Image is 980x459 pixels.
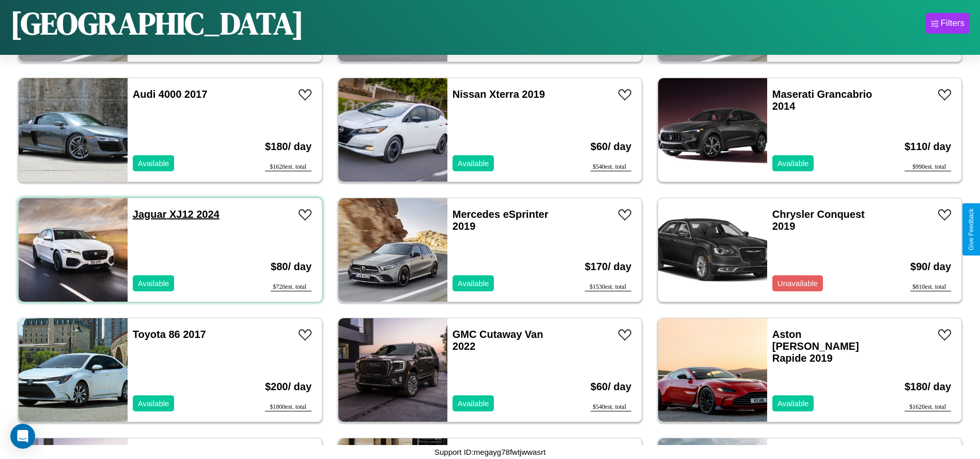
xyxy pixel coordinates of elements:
p: Available [138,276,169,290]
p: Available [777,396,809,410]
div: $ 810 est. total [910,283,951,291]
a: Nissan Xterra 2019 [453,88,545,100]
p: Available [458,276,489,290]
div: $ 1800 est. total [265,403,312,411]
h3: $ 200 / day [265,371,312,403]
a: Aston [PERSON_NAME] Rapide 2019 [772,329,859,364]
div: $ 720 est. total [271,283,312,291]
a: Audi 4000 2017 [133,88,208,100]
div: Give Feedback [968,209,975,250]
div: $ 540 est. total [590,403,631,411]
p: Available [458,396,489,410]
h3: $ 110 / day [905,130,951,163]
p: Unavailable [777,276,818,290]
a: GMC Cutaway Van 2022 [453,329,543,352]
div: $ 1620 est. total [905,403,951,411]
p: Available [458,156,489,170]
h3: $ 60 / day [590,371,631,403]
a: Toyota 86 2017 [133,329,206,340]
h3: $ 90 / day [910,250,951,283]
h1: [GEOGRAPHIC_DATA] [10,2,304,45]
h3: $ 60 / day [590,130,631,163]
p: Available [138,396,169,410]
h3: $ 180 / day [265,130,312,163]
h3: $ 80 / day [271,250,312,283]
h3: $ 170 / day [585,250,631,283]
p: Available [138,156,169,170]
div: $ 1530 est. total [585,283,631,291]
a: Chrysler Conquest 2019 [772,209,865,232]
div: $ 540 est. total [590,163,631,171]
div: $ 1620 est. total [265,163,312,171]
div: $ 990 est. total [905,163,951,171]
a: Jaguar XJ12 2024 [133,209,220,220]
p: Support ID: megayg78fwtjwwasrt [434,445,546,459]
h3: $ 180 / day [905,371,951,403]
button: Filters [926,13,970,34]
a: Maserati Grancabrio 2014 [772,88,872,112]
div: Filters [941,18,965,28]
div: Open Intercom Messenger [10,424,35,449]
a: Mercedes eSprinter 2019 [453,209,549,232]
p: Available [777,156,809,170]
